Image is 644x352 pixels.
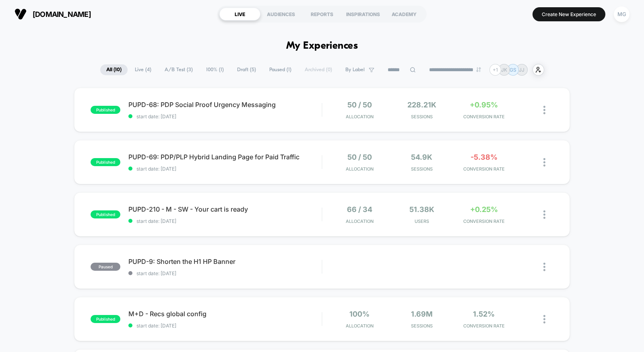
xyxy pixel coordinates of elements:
p: GS [510,67,516,73]
span: Allocation [346,323,374,329]
span: Draft ( 5 ) [231,64,262,75]
span: +0.25% [470,205,498,214]
span: CONVERSION RATE [455,218,513,224]
button: [DOMAIN_NAME] [12,8,93,21]
span: All ( 10 ) [100,64,128,75]
span: [DOMAIN_NAME] [33,10,91,19]
div: AUDIENCES [260,8,301,21]
span: published [91,210,120,218]
p: JJ [519,67,524,73]
h1: My Experiences [286,40,358,52]
span: paused [91,263,120,271]
span: 50 / 50 [347,153,372,161]
span: 1.52% [473,310,495,318]
span: Live ( 4 ) [129,64,157,75]
span: published [91,106,120,114]
span: A/B Test ( 3 ) [159,64,199,75]
span: -5.38% [471,153,497,161]
span: start date: [DATE] [128,113,322,119]
img: close [543,106,545,114]
span: M+D - Recs global config [128,310,322,318]
span: Sessions [392,323,451,329]
div: MG [614,6,630,22]
span: PUPD-9: Shorten the H1 HP Banner [128,257,322,266]
span: 1.69M [411,310,433,318]
span: By Label [345,67,365,73]
div: INSPIRATIONS [343,8,384,21]
span: 54.9k [411,153,432,161]
span: PUPD-68: PDP Social Proof Urgency Messaging [128,101,322,109]
img: close [543,315,545,323]
span: CONVERSION RATE [455,166,513,172]
span: published [91,315,120,323]
span: Sessions [392,114,451,119]
span: 228.21k [407,101,436,109]
span: CONVERSION RATE [455,114,513,119]
p: JK [501,67,507,73]
span: Allocation [346,114,374,119]
span: Users [392,218,451,224]
img: close [543,263,545,271]
span: Allocation [346,218,374,224]
span: CONVERSION RATE [455,323,513,329]
span: start date: [DATE] [128,270,322,276]
button: MG [611,6,632,23]
button: Create New Experience [533,7,605,21]
span: +0.95% [470,101,498,109]
span: start date: [DATE] [128,323,322,329]
div: LIVE [219,8,260,21]
span: PUPD-210 - M - SW - Your cart is ready [128,205,322,213]
img: close [543,210,545,219]
span: start date: [DATE] [128,166,322,172]
img: close [543,158,545,167]
img: end [476,67,481,72]
div: REPORTS [301,8,343,21]
span: PUPD-69: PDP/PLP Hybrid Landing Page for Paid Traffic [128,153,322,161]
div: + 1 [489,64,501,76]
span: Allocation [346,166,374,172]
span: 51.38k [409,205,434,214]
span: 66 / 34 [347,205,372,214]
span: published [91,158,120,166]
span: Paused ( 1 ) [263,64,297,75]
span: 100% [349,310,369,318]
span: start date: [DATE] [128,218,322,224]
span: Sessions [392,166,451,172]
span: 100% ( 1 ) [200,64,230,75]
img: Visually logo [14,8,27,20]
span: 50 / 50 [347,101,372,109]
div: ACADEMY [384,8,425,21]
